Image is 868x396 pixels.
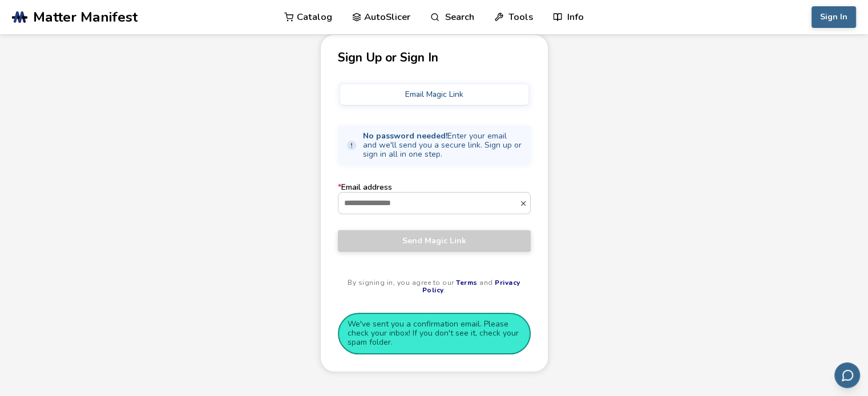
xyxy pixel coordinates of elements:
span: Matter Manifest [33,9,138,25]
p: By signing in, you agree to our and . [338,279,531,295]
button: Sign In [812,6,856,28]
p: Sign Up or Sign In [338,52,531,64]
aside: We've sent you a confirmation email. Please check your inbox! If you don't see it, check your spa... [338,313,531,354]
span: Send Magic Link [346,236,522,246]
button: Email Magic Link [340,84,528,105]
strong: No password needed! [363,130,447,141]
label: Email address [338,183,531,214]
button: *Email address [519,199,530,207]
a: Terms [456,278,478,287]
button: Send Magic Link [338,230,531,252]
input: *Email address [338,193,519,213]
button: Send feedback via email [834,362,860,388]
span: Enter your email and we'll send you a secure link. Sign up or sign in all in one step. [363,132,523,159]
a: Privacy Policy [422,278,520,295]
